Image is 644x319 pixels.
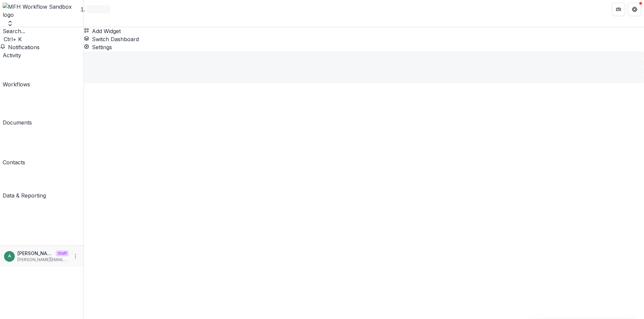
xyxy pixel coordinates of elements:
[92,36,139,43] span: Switch Dashboard
[17,250,53,257] p: [PERSON_NAME][EMAIL_ADDRESS][DOMAIN_NAME]
[84,27,121,35] button: Add Widget
[3,81,30,88] span: Workflows
[56,250,69,256] p: Staff
[3,3,81,19] img: MFH Workflow Sandbox logo
[5,20,15,27] button: Open entity switcher
[84,43,112,51] button: Settings
[3,159,25,166] span: Contacts
[87,5,110,13] nav: breadcrumb
[3,52,21,59] span: Activity
[71,252,79,260] button: More
[628,3,641,16] button: Get Help
[17,257,69,263] p: [PERSON_NAME][EMAIL_ADDRESS][DOMAIN_NAME]
[8,254,11,258] div: anveet@trytemelio.com
[84,35,139,43] button: Switch Dashboard
[8,44,40,51] span: Notifications
[3,192,46,199] span: Data & Reporting
[3,119,32,126] span: Documents
[3,28,25,34] span: Search...
[612,3,625,16] button: Partners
